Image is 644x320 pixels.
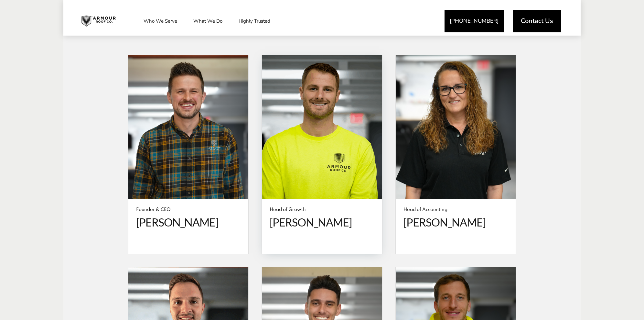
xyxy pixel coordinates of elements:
a: Who We Serve [137,13,184,29]
img: Industrial and Commercial Roofing Company | Armour Roof Co. [76,13,121,29]
span: Head of Growth [270,207,374,213]
span: [PERSON_NAME] [270,216,374,229]
span: [PERSON_NAME] [403,216,508,229]
a: What We Do [187,13,229,29]
span: [PERSON_NAME] [136,216,241,229]
span: Founder & CEO [136,207,241,213]
a: [PHONE_NUMBER] [445,10,504,32]
span: Head of Accounting [403,207,508,213]
a: Contact Us [513,10,561,32]
span: Contact Us [521,18,553,24]
a: Highly Trusted [232,13,277,29]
